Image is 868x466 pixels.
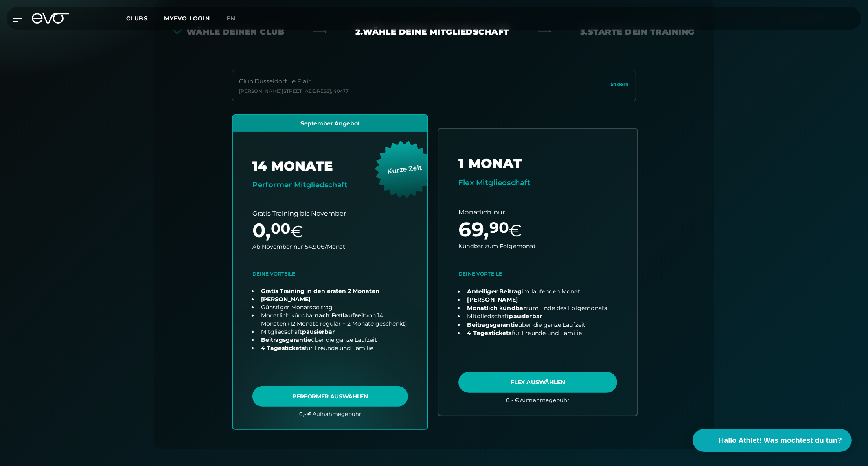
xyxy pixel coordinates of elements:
[239,88,349,94] div: [PERSON_NAME][STREET_ADDRESS] , 40477
[610,81,629,88] span: ändern
[126,14,164,22] a: Clubs
[239,77,349,86] div: Club : Düsseldorf Le Flair
[610,81,629,90] a: ändern
[719,435,842,446] span: Hallo Athlet! Was möchtest du tun?
[438,129,637,415] a: choose plan
[693,429,852,452] button: Hallo Athlet! Was möchtest du tun?
[226,14,245,23] a: en
[126,15,148,22] span: Clubs
[233,115,427,429] a: choose plan
[164,15,210,22] a: MYEVO LOGIN
[226,15,235,22] span: en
